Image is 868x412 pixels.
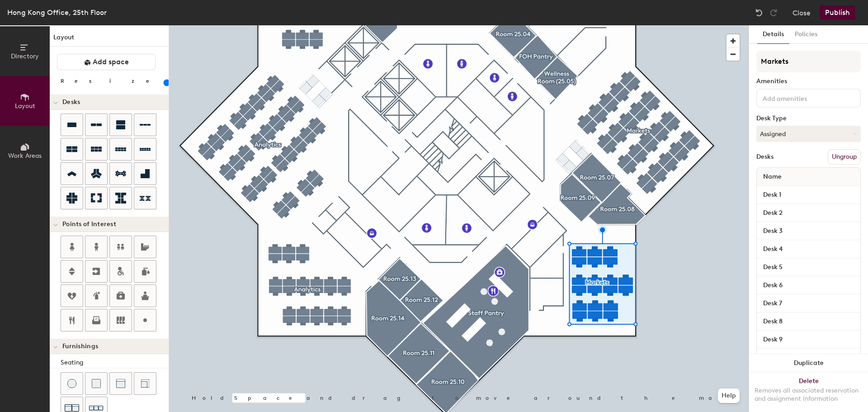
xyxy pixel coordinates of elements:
input: Unnamed desk [759,333,859,346]
span: Desks [62,99,80,106]
img: Redo [769,8,778,17]
input: Unnamed desk [759,279,859,292]
button: Ungroup [828,149,861,165]
span: Points of Interest [62,221,116,228]
h1: Layout [50,33,169,47]
button: DeleteRemoves all associated reservation and assignment information [749,372,868,412]
span: Directory [11,52,39,60]
img: Stool [67,379,76,388]
div: Resize [61,77,160,85]
div: Hong Kong Office, 25th Floor [7,7,107,18]
button: Duplicate [749,354,868,372]
div: Amenities [756,78,861,85]
span: Name [759,169,786,185]
span: Work Areas [8,152,42,160]
button: Assigned [756,126,861,142]
div: Desks [756,153,774,161]
button: Couch (middle) [109,372,132,395]
input: Unnamed desk [759,297,859,310]
input: Unnamed desk [759,225,859,237]
button: Details [757,25,789,44]
div: Seating [61,358,169,368]
div: Desk Type [756,115,861,122]
img: Couch (corner) [141,379,150,388]
span: Furnishings [62,343,98,350]
button: Cushion [85,372,108,395]
input: Unnamed desk [759,261,859,274]
button: Stool [61,372,83,395]
button: Policies [789,25,823,44]
button: Publish [820,5,855,20]
span: Add space [93,57,129,66]
button: Add space [57,54,156,70]
input: Add amenities [761,92,842,103]
div: Removes all associated reservation and assignment information [755,387,863,403]
input: Unnamed desk [759,207,859,219]
span: Layout [15,102,35,110]
input: Unnamed desk [759,189,859,201]
button: Help [718,388,740,403]
input: Unnamed desk [759,315,859,328]
img: Couch (middle) [116,379,125,388]
button: Close [793,5,811,20]
input: Unnamed desk [759,243,859,256]
input: Unnamed desk [759,351,859,364]
img: Cushion [92,379,101,388]
button: Couch (corner) [134,372,156,395]
img: Undo [755,8,764,17]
